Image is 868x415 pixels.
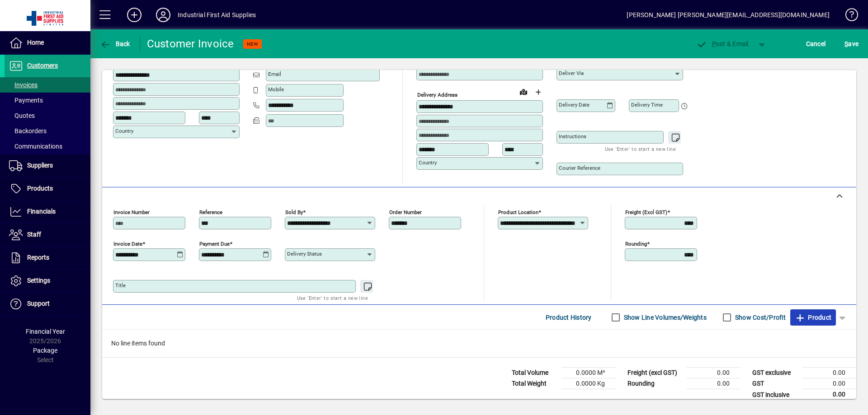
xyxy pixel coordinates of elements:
span: Product History [546,310,592,325]
mat-label: Sold by [285,209,303,215]
span: Home [27,39,44,46]
span: ost & Email [696,40,749,47]
mat-label: Order number [389,209,422,215]
td: 0.0000 Kg [561,378,616,389]
a: Financials [5,201,90,223]
span: Financials [27,208,56,215]
span: Backorders [9,127,47,135]
mat-label: Rounding [625,241,647,247]
a: Communications [5,139,90,154]
mat-label: Invoice date [113,241,142,247]
mat-label: Delivery status [287,251,322,257]
a: Products [5,177,90,200]
mat-hint: Use 'Enter' to start a new line [297,293,368,303]
mat-label: Product location [498,209,538,215]
button: Post & Email [692,36,753,52]
mat-label: Payment due [199,241,230,247]
mat-label: Mobile [268,86,284,93]
mat-label: Deliver via [559,70,584,76]
span: ave [844,37,859,51]
span: Staff [27,231,41,238]
a: Support [5,293,90,315]
td: 0.00 [686,368,741,378]
div: No line items found [102,330,856,357]
td: Rounding [623,378,686,389]
span: Quotes [9,112,35,119]
a: View on map [516,84,531,99]
td: 0.00 [802,368,856,378]
button: Cancel [804,36,828,52]
div: [PERSON_NAME] [PERSON_NAME][EMAIL_ADDRESS][DOMAIN_NAME] [627,8,830,22]
div: Industrial First Aid Supplies [178,8,256,22]
a: Home [5,32,90,54]
td: 0.00 [802,389,856,401]
span: Suppliers [27,162,53,169]
mat-label: Freight (excl GST) [625,209,667,215]
mat-label: Email [268,71,281,77]
a: Staff [5,224,90,246]
label: Show Cost/Profit [733,313,786,322]
a: Payments [5,93,90,108]
button: Product History [542,309,595,326]
mat-label: Country [115,128,133,134]
mat-label: Delivery date [559,102,590,108]
td: GST exclusive [748,368,802,378]
button: Save [842,36,861,52]
span: NEW [247,41,258,47]
mat-hint: Use 'Enter' to start a new line [605,144,676,154]
td: Freight (excl GST) [623,368,686,378]
td: 0.00 [802,378,856,389]
a: Reports [5,247,90,269]
td: 0.00 [686,378,741,389]
span: Invoices [9,81,38,89]
mat-label: Delivery time [631,102,663,108]
button: Product [790,309,836,326]
mat-label: Reference [199,209,222,215]
td: Total Volume [507,368,561,378]
a: Backorders [5,123,90,139]
mat-label: Invoice number [113,209,150,215]
span: Support [27,300,50,307]
span: Package [33,347,57,354]
button: Choose address [531,85,545,99]
button: Back [98,36,132,52]
mat-label: Instructions [559,133,586,140]
td: 0.0000 M³ [561,368,616,378]
button: Add [120,7,149,23]
span: Communications [9,143,62,150]
span: Products [27,185,53,192]
span: Cancel [806,37,826,51]
span: Payments [9,97,43,104]
span: Financial Year [26,328,65,335]
span: Customers [27,62,58,69]
span: Product [795,310,831,325]
span: Settings [27,277,50,284]
td: GST [748,378,802,389]
span: Reports [27,254,49,261]
button: Profile [149,7,178,23]
a: Quotes [5,108,90,123]
mat-label: Courier Reference [559,165,600,171]
mat-label: Country [419,159,437,166]
a: Settings [5,270,90,292]
span: S [844,40,848,47]
a: Invoices [5,77,90,93]
app-page-header-button: Back [90,36,140,52]
label: Show Line Volumes/Weights [622,313,707,322]
div: Customer Invoice [147,37,234,51]
td: GST inclusive [748,389,802,401]
mat-label: Title [115,282,126,289]
td: Total Weight [507,378,561,389]
span: P [712,40,716,47]
a: Suppliers [5,154,90,177]
span: Back [100,40,130,47]
a: Knowledge Base [839,2,857,31]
